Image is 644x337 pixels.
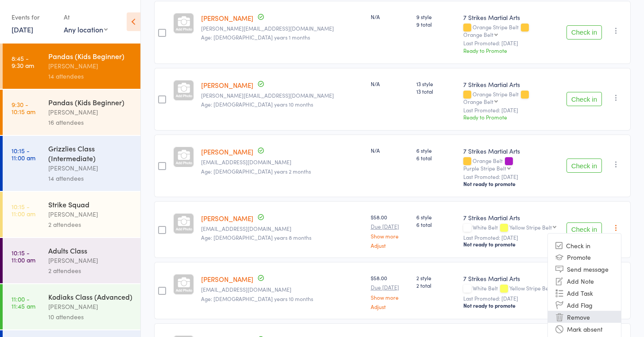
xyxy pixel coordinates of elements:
[48,209,133,219] div: [PERSON_NAME]
[463,285,559,293] div: White Belt
[12,24,33,34] a: [DATE]
[64,10,108,24] div: At
[371,233,409,239] a: Show more
[48,51,133,61] div: Pandas (Kids Beginner)
[201,147,253,156] a: [PERSON_NAME]
[201,295,313,302] span: Age: [DEMOGRAPHIC_DATA] years 10 months
[201,159,364,165] small: ross_b@y7mail.com
[201,167,311,175] span: Age: [DEMOGRAPHIC_DATA] years 2 months
[201,25,364,32] small: David.leys73@gmail.com
[463,24,559,37] div: Orange Stripe Belt
[566,159,602,173] button: Check in
[548,263,621,275] li: Send message
[548,287,621,299] li: Add Task
[201,274,253,284] a: [PERSON_NAME]
[48,163,133,173] div: [PERSON_NAME]
[48,117,133,127] div: 16 attendees
[371,147,409,154] div: N/A
[3,238,140,283] a: 10:15 -11:00 amAdults Class[PERSON_NAME]2 attendees
[463,302,559,309] div: Not ready to promote
[548,311,621,323] li: Remove
[416,281,457,289] span: 2 total
[416,213,457,221] span: 6 style
[509,224,552,230] div: Yellow Stripe Belt
[12,203,35,217] time: 10:15 - 11:00 am
[201,33,310,41] span: Age: [DEMOGRAPHIC_DATA] years 1 months
[566,25,602,40] button: Check in
[371,304,409,309] a: Adjust
[463,224,559,232] div: White Belt
[12,295,35,309] time: 11:00 - 11:45 am
[463,174,559,180] small: Last Promoted: [DATE]
[416,20,457,28] span: 9 total
[3,136,140,191] a: 10:15 -11:00 amGrizzlies Class (Intermediate)[PERSON_NAME]14 attendees
[548,323,621,335] li: Mark absent
[48,266,133,276] div: 2 attendees
[463,40,559,46] small: Last Promoted: [DATE]
[463,91,559,104] div: Orange Stripe Belt
[463,180,559,187] div: Not ready to promote
[48,97,133,107] div: Pandas (Kids Beginner)
[463,99,493,104] div: Orange Belt
[463,32,493,37] div: Orange Belt
[3,284,140,329] a: 11:00 -11:45 amKodiaks Class (Advanced)[PERSON_NAME]10 attendees
[416,87,457,95] span: 13 total
[463,158,559,171] div: Orange Belt
[48,143,133,163] div: Grizzlies Class (Intermediate)
[48,71,133,81] div: 14 attendees
[463,241,559,248] div: Not ready to promote
[416,154,457,162] span: 6 total
[201,226,364,232] small: gg_rs@hotmail.com
[463,213,559,222] div: 7 Strikes Martial Arts
[371,242,409,248] a: Adjust
[48,312,133,322] div: 10 attendees
[201,214,253,223] a: [PERSON_NAME]
[463,165,506,171] div: Purple Stripe Belt
[12,10,55,24] div: Events for
[48,173,133,183] div: 14 attendees
[463,295,559,301] small: Last Promoted: [DATE]
[3,192,140,237] a: 10:15 -11:00 amStrike Squad[PERSON_NAME]2 attendees
[463,113,559,121] div: Ready to Promote
[371,13,409,20] div: N/A
[201,92,364,99] small: lena_ald@hotmail.com
[48,199,133,209] div: Strike Squad
[201,100,313,108] span: Age: [DEMOGRAPHIC_DATA] years 10 months
[48,107,133,117] div: [PERSON_NAME]
[371,223,409,230] small: Due [DATE]
[3,90,140,135] a: 9:30 -10:15 amPandas (Kids Beginner)[PERSON_NAME]16 attendees
[463,234,559,241] small: Last Promoted: [DATE]
[48,301,133,312] div: [PERSON_NAME]
[48,219,133,230] div: 2 attendees
[463,107,559,113] small: Last Promoted: [DATE]
[201,13,253,23] a: [PERSON_NAME]
[416,221,457,228] span: 6 total
[48,292,133,301] div: Kodiaks Class (Advanced)
[12,249,35,263] time: 10:15 - 11:00 am
[566,92,602,106] button: Check in
[48,246,133,255] div: Adults Class
[416,147,457,154] span: 6 style
[416,274,457,281] span: 2 style
[3,44,140,89] a: 8:45 -9:30 amPandas (Kids Beginner)[PERSON_NAME]14 attendees
[12,101,35,115] time: 9:30 - 10:15 am
[201,234,311,241] span: Age: [DEMOGRAPHIC_DATA] years 8 months
[548,240,621,251] li: Check in
[371,294,409,300] a: Show more
[463,13,559,22] div: 7 Strikes Martial Arts
[201,80,253,90] a: [PERSON_NAME]
[463,147,559,155] div: 7 Strikes Martial Arts
[416,80,457,87] span: 13 style
[416,13,457,20] span: 9 style
[463,80,559,89] div: 7 Strikes Martial Arts
[509,285,552,291] div: Yellow Stripe Belt
[64,24,108,34] div: Any location
[12,147,35,161] time: 10:15 - 11:00 am
[566,222,602,237] button: Check in
[371,284,409,290] small: Due [DATE]
[48,255,133,266] div: [PERSON_NAME]
[463,47,559,54] div: Ready to Promote
[463,274,559,283] div: 7 Strikes Martial Arts
[371,80,409,87] div: N/A
[548,251,621,263] li: Promote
